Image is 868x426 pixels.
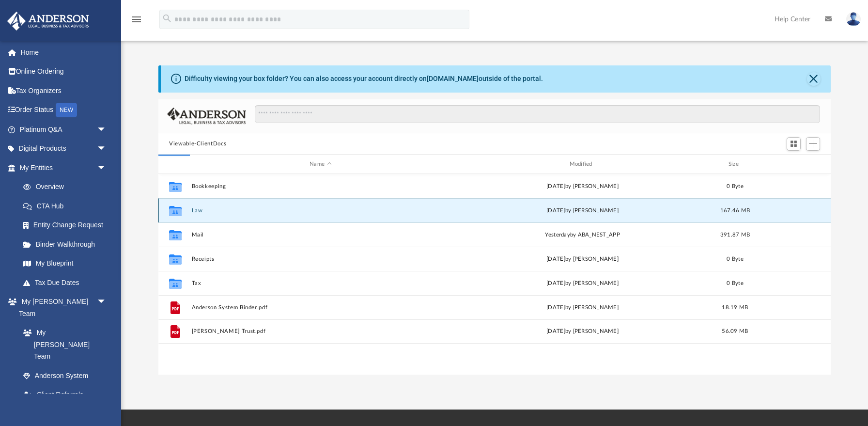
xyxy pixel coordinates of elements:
button: Bookkeeping [192,183,449,189]
button: Close [807,72,821,86]
i: menu [131,14,142,25]
div: Difficulty viewing your box folder? You can also access your account directly on outside of the p... [185,74,543,84]
a: Tax Due Dates [14,273,121,292]
div: [DATE] by [PERSON_NAME] [454,303,712,312]
a: Platinum Q&Aarrow_drop_down [7,120,121,139]
a: My Entitiesarrow_drop_down [7,158,121,177]
span: arrow_drop_down [97,120,116,140]
a: [DOMAIN_NAME] [427,75,479,82]
a: Home [7,43,121,62]
a: Anderson System [14,366,116,385]
div: id [163,160,187,169]
div: [DATE] by [PERSON_NAME] [454,279,712,288]
div: [DATE] by [PERSON_NAME] [454,182,712,191]
button: [PERSON_NAME] Trust.pdf [192,329,449,335]
a: Online Ordering [7,62,121,81]
span: arrow_drop_down [97,158,116,178]
button: Anderson System Binder.pdf [192,304,449,311]
div: by ABA_NEST_APP [454,231,712,239]
a: Entity Change Request [14,216,121,235]
div: Size [716,160,755,169]
span: 391.87 MB [720,232,750,237]
div: Name [191,160,449,169]
a: Order StatusNEW [7,100,121,120]
img: Anderson Advisors Platinum Portal [4,12,92,31]
div: id [759,160,826,169]
span: arrow_drop_down [97,139,116,159]
span: 167.46 MB [720,208,750,213]
div: [DATE] by [PERSON_NAME] [454,206,712,215]
button: Tax [192,280,449,286]
button: Switch to Grid View [787,137,801,151]
div: Modified [453,160,712,169]
button: Viewable-ClientDocs [169,140,226,148]
a: menu [131,18,142,25]
span: 0 Byte [727,256,744,262]
button: Mail [192,232,449,238]
span: yesterday [545,232,570,237]
span: 56.09 MB [722,329,748,334]
input: Search files and folders [255,105,820,124]
a: My Blueprint [14,254,116,273]
a: Tax Organizers [7,81,121,100]
a: My [PERSON_NAME] Team [14,323,111,366]
span: 0 Byte [727,184,744,189]
i: search [162,13,172,24]
span: 0 Byte [727,281,744,286]
img: User Pic [846,12,861,26]
div: [DATE] by [PERSON_NAME] [454,327,712,336]
div: NEW [56,103,77,117]
button: Add [806,137,821,151]
button: Law [192,207,449,214]
a: Overview [14,177,121,197]
div: grid [158,174,831,375]
button: Receipts [192,256,449,262]
a: Binder Walkthrough [14,235,121,254]
span: 18.19 MB [722,305,748,310]
a: My [PERSON_NAME] Teamarrow_drop_down [7,292,116,323]
a: CTA Hub [14,196,121,216]
div: [DATE] by [PERSON_NAME] [454,255,712,264]
a: Client Referrals [14,385,116,405]
span: arrow_drop_down [97,292,116,312]
a: Digital Productsarrow_drop_down [7,139,121,158]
